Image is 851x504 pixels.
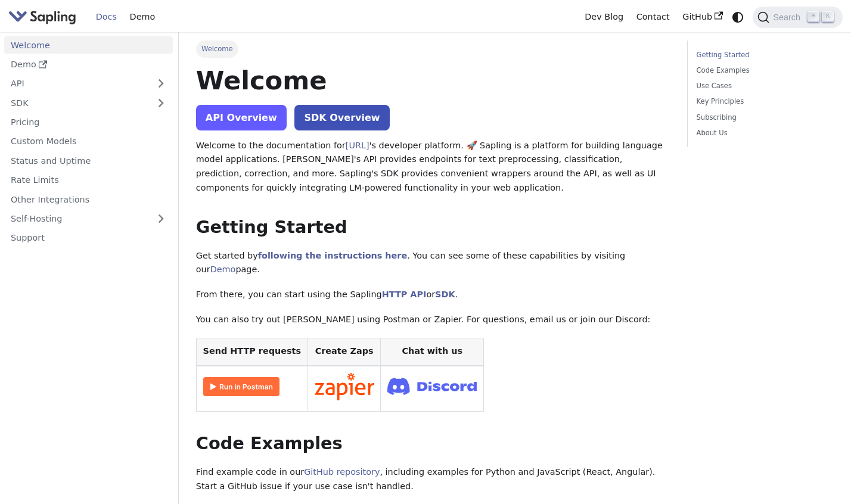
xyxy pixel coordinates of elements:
[196,288,670,302] p: From there, you can start using the Sapling or .
[697,127,830,139] a: About Us
[258,251,407,260] a: following the instructions here
[4,152,173,169] a: Status and Uptime
[196,41,670,57] nav: Breadcrumbs
[4,56,173,73] a: Demo
[697,80,830,92] a: Use Cases
[196,433,670,455] h2: Code Examples
[149,75,173,92] button: Expand sidebar category 'API'
[196,338,308,366] th: Send HTTP requests
[578,8,629,26] a: Dev Blog
[315,373,374,400] img: Connect in Zapier
[196,105,287,130] a: API Overview
[769,13,807,22] span: Search
[753,7,842,28] button: Search (Command+K)
[196,313,670,327] p: You can also try out [PERSON_NAME] using Postman or Zapier. For questions, email us or join our D...
[149,94,173,111] button: Expand sidebar category 'SDK'
[387,374,477,399] img: Join Discord
[4,133,173,150] a: Custom Models
[196,217,670,238] h2: Getting Started
[381,338,484,366] th: Chat with us
[697,96,830,107] a: Key Principles
[697,112,830,123] a: Subscribing
[196,41,238,57] span: Welcome
[4,75,149,92] a: API
[8,8,80,26] a: Sapling.ai
[123,8,161,26] a: Demo
[196,64,670,97] h1: Welcome
[4,114,173,131] a: Pricing
[294,105,389,130] a: SDK Overview
[203,377,279,396] img: Run in Postman
[210,265,236,274] a: Demo
[4,172,173,189] a: Rate Limits
[308,338,381,366] th: Create Zaps
[4,191,173,208] a: Other Integrations
[196,139,670,195] p: Welcome to the documentation for 's developer platform. 🚀 Sapling is a platform for building lang...
[729,8,747,26] button: Switch between dark and light mode (currently system mode)
[346,141,369,150] a: [URL]
[630,8,676,26] a: Contact
[304,467,380,477] a: GitHub repository
[382,290,427,299] a: HTTP API
[4,210,173,228] a: Self-Hosting
[697,65,830,76] a: Code Examples
[8,8,76,26] img: Sapling.ai
[4,36,173,54] a: Welcome
[89,8,123,26] a: Docs
[4,94,149,111] a: SDK
[807,11,819,22] kbd: ⌘
[4,229,173,247] a: Support
[435,290,455,299] a: SDK
[196,465,670,494] p: Find example code in our , including examples for Python and JavaScript (React, Angular). Start a...
[697,49,830,61] a: Getting Started
[676,8,729,26] a: GitHub
[196,249,670,278] p: Get started by . You can see some of these capabilities by visiting our page.
[822,11,834,22] kbd: K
